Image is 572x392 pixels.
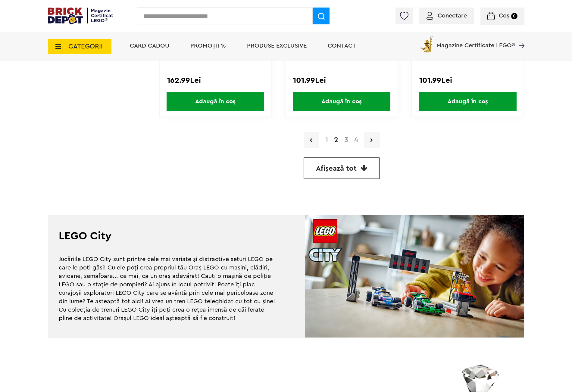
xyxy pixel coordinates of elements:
div: 162.99Lei [167,76,264,84]
span: Magazine Certificate LEGO® [436,35,515,48]
a: 3 [341,136,351,144]
span: CATEGORII [68,43,103,50]
span: Adaugă în coș [293,92,390,111]
a: Magazine Certificate LEGO® [515,35,524,41]
a: Adaugă în coș [286,92,397,111]
a: Conectare [427,13,467,19]
a: Adaugă în coș [412,92,524,111]
span: Coș [499,13,509,19]
a: 4 [351,136,361,144]
a: Contact [328,43,356,49]
p: Jucăriile LEGO City sunt printre cele mai variate și distractive seturi LEGO pe care le poți găsi... [59,255,275,322]
div: 101.99Lei [293,76,390,84]
a: Pagina precedenta [304,132,319,148]
a: PROMOȚII % [190,43,226,49]
a: Produse exclusive [247,43,307,49]
strong: 2 [331,136,341,144]
h2: LEGO City [59,231,275,241]
span: Afișează tot [316,165,357,172]
a: Card Cadou [130,43,169,49]
span: Adaugă în coș [167,92,264,111]
span: Adaugă în coș [419,92,517,111]
a: Afișează tot [304,157,380,179]
span: Conectare [438,13,467,19]
a: Pagina urmatoare [364,132,380,148]
a: Adaugă în coș [160,92,271,111]
small: 0 [511,13,517,19]
div: 101.99Lei [419,76,516,84]
a: 1 [322,136,331,144]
